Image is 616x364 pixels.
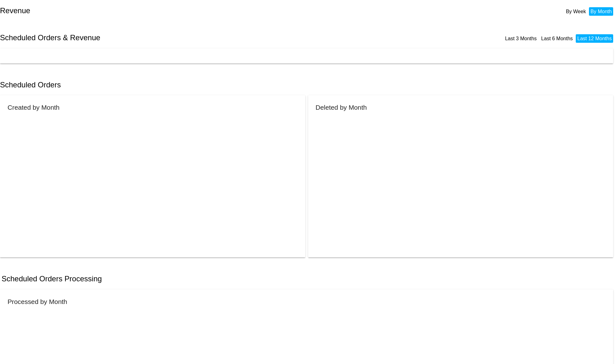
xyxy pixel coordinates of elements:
[316,104,367,111] h2: Deleted by Month
[541,36,573,41] a: Last 6 Months
[577,36,612,41] a: Last 12 Months
[8,104,59,111] h2: Created by Month
[2,274,102,283] h2: Scheduled Orders Processing
[8,298,67,305] h2: Processed by Month
[564,7,588,16] li: By Week
[589,7,613,16] li: By Month
[505,36,537,41] a: Last 3 Months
